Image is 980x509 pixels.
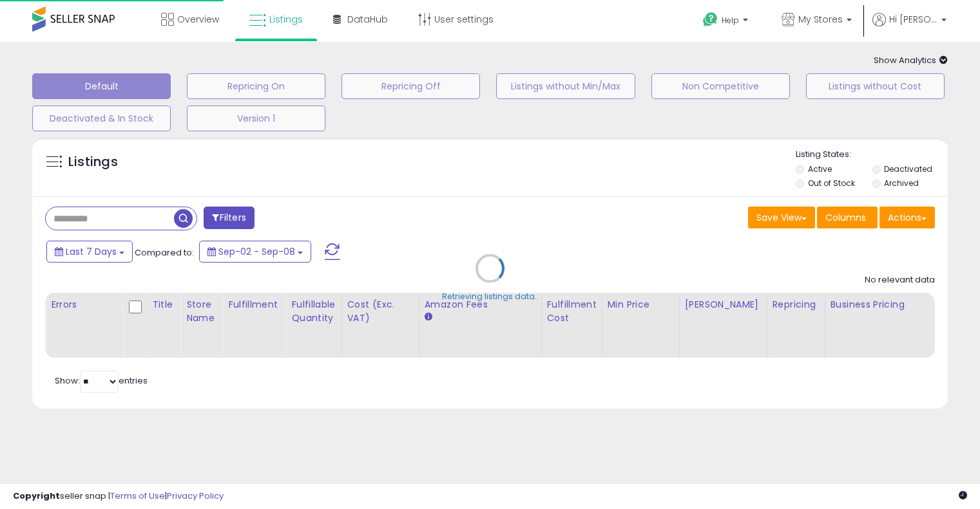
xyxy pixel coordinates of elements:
[889,13,937,26] span: Hi [PERSON_NAME]
[872,13,946,42] a: Hi [PERSON_NAME]
[32,106,171,131] button: Deactivated & In Stock
[874,54,948,66] span: Show Analytics
[442,291,539,302] div: Retrieving listings data..
[110,490,165,502] a: Terms of Use
[798,13,843,26] span: My Stores
[341,73,480,99] button: Repricing Off
[187,73,325,99] button: Repricing On
[32,73,171,99] button: Default
[13,490,60,502] strong: Copyright
[496,73,635,99] button: Listings without Min/Max
[187,106,325,131] button: Version 1
[167,490,224,502] a: Privacy Policy
[806,73,945,99] button: Listings without Cost
[177,13,219,26] span: Overview
[702,12,718,28] i: Get Help
[347,13,388,26] span: DataHub
[13,490,224,503] div: seller snap | |
[651,73,790,99] button: Non Competitive
[693,2,761,42] a: Help
[722,15,739,26] span: Help
[269,13,303,26] span: Listings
